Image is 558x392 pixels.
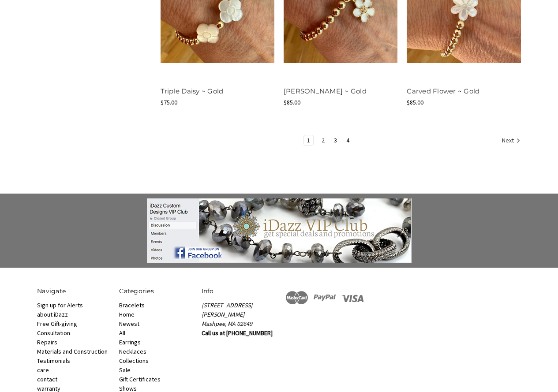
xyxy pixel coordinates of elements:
span: $75.00 [161,98,177,106]
a: Sale [119,366,131,374]
h5: Navigate [37,287,110,296]
span: $85.00 [284,98,300,106]
a: Bracelets [119,301,145,309]
img: banner-small.jpg [147,198,412,263]
a: Earrings [119,338,141,346]
a: Newest [119,320,139,328]
h5: Categories [119,287,192,296]
a: Gift Certificates [119,375,161,383]
a: All [119,329,125,337]
a: Next [499,135,521,147]
a: Home [119,310,135,318]
address: [STREET_ADDRESS][PERSON_NAME] Mashpee, MA 02649 [202,301,274,329]
a: Free Gift-giving Consultation [37,320,77,337]
a: Page 4 of 4 [343,135,352,145]
a: care [37,366,49,374]
h5: Info [202,287,274,296]
a: contact [37,375,57,383]
a: Join the group! [15,198,544,263]
a: Page 2 of 4 [318,135,328,145]
a: about iDazz [37,310,68,318]
a: Repairs [37,338,57,346]
a: [PERSON_NAME] ~ Gold [284,87,367,95]
a: Materials and Construction [37,347,108,355]
a: Testimonials [37,357,70,365]
a: Sign up for Alerts [37,301,83,309]
a: Triple Daisy ~ Gold [161,87,224,95]
a: Page 1 of 4 [304,135,313,145]
a: Collections [119,357,149,365]
a: Necklaces [119,347,146,355]
a: Carved Flower ~ Gold [407,87,479,95]
a: Page 3 of 4 [331,135,340,145]
span: $85.00 [407,98,423,106]
strong: Call us at [PHONE_NUMBER] [202,329,273,337]
nav: pagination [161,135,521,147]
